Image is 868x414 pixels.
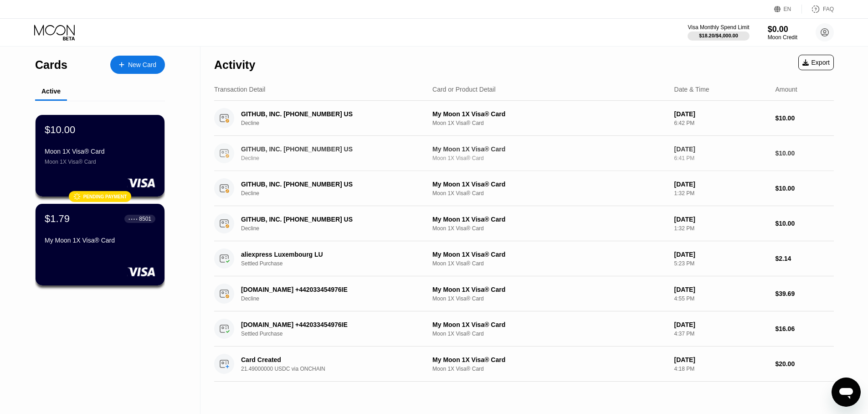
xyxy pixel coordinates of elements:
[139,216,151,222] div: 8501
[241,120,431,126] div: Decline
[774,5,802,14] div: EN
[432,295,667,302] div: Moon 1X Visa® Card
[36,115,164,197] div: $10.00Moon 1X Visa® CardMoon 1X Visa® CardPending payment
[775,114,834,122] div: $10.00
[674,356,768,363] div: [DATE]
[688,24,749,41] div: Visa Monthly Spend Limit$18.20/$4,000.00
[73,193,81,201] div: 
[241,225,431,232] div: Decline
[674,145,768,153] div: [DATE]
[241,190,431,197] div: Decline
[674,216,768,223] div: [DATE]
[802,59,830,66] div: Export
[674,286,768,293] div: [DATE]
[775,360,834,367] div: $20.00
[432,216,667,223] div: My Moon 1X Visa® Card
[241,356,418,363] div: Card Created
[432,331,667,337] div: Moon 1X Visa® Card
[128,217,138,220] div: ● ● ● ●
[41,88,61,95] div: Active
[241,110,418,118] div: GITHUB, INC. [PHONE_NUMBER] US
[775,325,834,332] div: $16.06
[214,241,834,276] div: aliexpress Luxembourg LUSettled PurchaseMy Moon 1X Visa® CardMoon 1X Visa® Card[DATE]5:23 PM$2.14
[45,159,155,165] div: Moon 1X Visa® Card
[45,148,155,155] div: Moon 1X Visa® Card
[241,331,431,337] div: Settled Purchase
[432,260,667,267] div: Moon 1X Visa® Card
[784,6,791,12] div: EN
[775,185,834,192] div: $10.00
[110,56,165,74] div: New Card
[214,136,834,171] div: GITHUB, INC. [PHONE_NUMBER] USDeclineMy Moon 1X Visa® CardMoon 1X Visa® Card[DATE]6:41 PM$10.00
[432,356,667,363] div: My Moon 1X Visa® Card
[432,286,667,293] div: My Moon 1X Visa® Card
[802,5,834,14] div: FAQ
[674,120,768,126] div: 6:42 PM
[674,251,768,258] div: [DATE]
[83,194,127,199] div: Pending payment
[775,255,834,262] div: $2.14
[241,260,431,267] div: Settled Purchase
[128,61,156,69] div: New Card
[214,206,834,241] div: GITHUB, INC. [PHONE_NUMBER] USDeclineMy Moon 1X Visa® CardMoon 1X Visa® Card[DATE]1:32 PM$10.00
[832,378,861,407] iframe: Button to launch messaging window
[775,150,834,157] div: $10.00
[674,366,768,372] div: 4:18 PM
[768,25,797,34] div: $0.00
[214,58,255,72] div: Activity
[214,276,834,311] div: [DOMAIN_NAME] +442033454976IEDeclineMy Moon 1X Visa® CardMoon 1X Visa® Card[DATE]4:55 PM$39.69
[241,366,431,372] div: 21.49000000 USDC via ONCHAIN
[768,25,797,41] div: $0.00Moon Credit
[674,110,768,118] div: [DATE]
[241,145,418,153] div: GITHUB, INC. [PHONE_NUMBER] US
[45,237,155,244] div: My Moon 1X Visa® Card
[241,251,418,258] div: aliexpress Luxembourg LU
[674,181,768,188] div: [DATE]
[241,155,431,161] div: Decline
[214,101,834,136] div: GITHUB, INC. [PHONE_NUMBER] USDeclineMy Moon 1X Visa® CardMoon 1X Visa® Card[DATE]6:42 PM$10.00
[775,290,834,297] div: $39.69
[432,190,667,197] div: Moon 1X Visa® Card
[674,225,768,232] div: 1:32 PM
[775,220,834,227] div: $10.00
[432,155,667,161] div: Moon 1X Visa® Card
[45,124,75,136] div: $10.00
[432,120,667,126] div: Moon 1X Visa® Card
[768,34,797,41] div: Moon Credit
[214,171,834,206] div: GITHUB, INC. [PHONE_NUMBER] USDeclineMy Moon 1X Visa® CardMoon 1X Visa® Card[DATE]1:32 PM$10.00
[241,181,418,188] div: GITHUB, INC. [PHONE_NUMBER] US
[214,86,265,93] div: Transaction Detail
[775,86,797,93] div: Amount
[241,321,418,328] div: [DOMAIN_NAME] +442033454976IE
[674,155,768,161] div: 6:41 PM
[674,321,768,328] div: [DATE]
[35,58,67,72] div: Cards
[432,181,667,188] div: My Moon 1X Visa® Card
[432,251,667,258] div: My Moon 1X Visa® Card
[36,204,164,285] div: $1.79● ● ● ●8501My Moon 1X Visa® Card
[45,213,70,225] div: $1.79
[688,24,749,31] div: Visa Monthly Spend Limit
[432,110,667,118] div: My Moon 1X Visa® Card
[674,190,768,197] div: 1:32 PM
[674,260,768,267] div: 5:23 PM
[214,347,834,382] div: Card Created21.49000000 USDC via ONCHAINMy Moon 1X Visa® CardMoon 1X Visa® Card[DATE]4:18 PM$20.00
[432,225,667,232] div: Moon 1X Visa® Card
[432,366,667,372] div: Moon 1X Visa® Card
[241,286,418,293] div: [DOMAIN_NAME] +442033454976IE
[432,86,496,93] div: Card or Product Detail
[214,311,834,347] div: [DOMAIN_NAME] +442033454976IESettled PurchaseMy Moon 1X Visa® CardMoon 1X Visa® Card[DATE]4:37 PM...
[241,295,431,302] div: Decline
[432,321,667,328] div: My Moon 1X Visa® Card
[699,33,738,38] div: $18.20 / $4,000.00
[798,55,834,70] div: Export
[674,295,768,302] div: 4:55 PM
[241,216,418,223] div: GITHUB, INC. [PHONE_NUMBER] US
[823,6,834,12] div: FAQ
[432,145,667,153] div: My Moon 1X Visa® Card
[674,331,768,337] div: 4:37 PM
[674,86,709,93] div: Date & Time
